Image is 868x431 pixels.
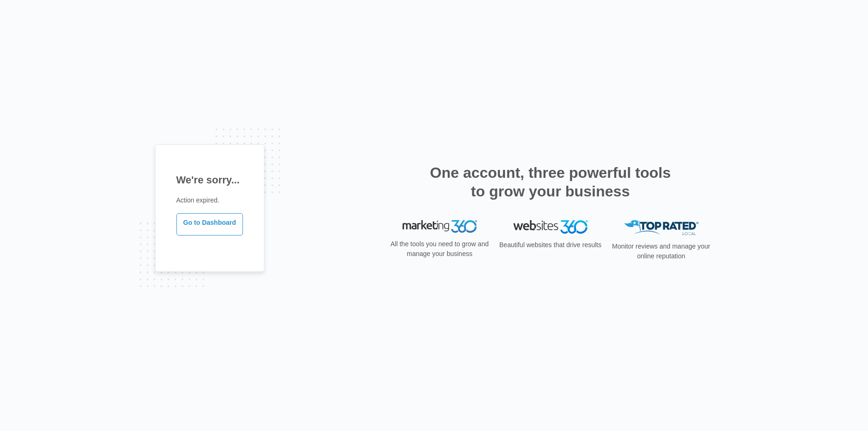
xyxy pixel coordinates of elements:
[176,172,243,188] h1: We're sorry...
[388,239,492,259] p: All the tools you need to grow and manage your business
[609,242,713,261] p: Monitor reviews and manage your online reputation
[624,220,699,236] img: Top Rated Local
[176,213,243,236] a: Go to Dashboard
[403,220,477,233] img: Marketing 360
[513,220,588,234] img: Websites 360
[427,163,674,201] h2: One account, three powerful tools to grow your business
[176,195,243,205] p: Action expired.
[498,240,603,250] p: Beautiful websites that drive results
